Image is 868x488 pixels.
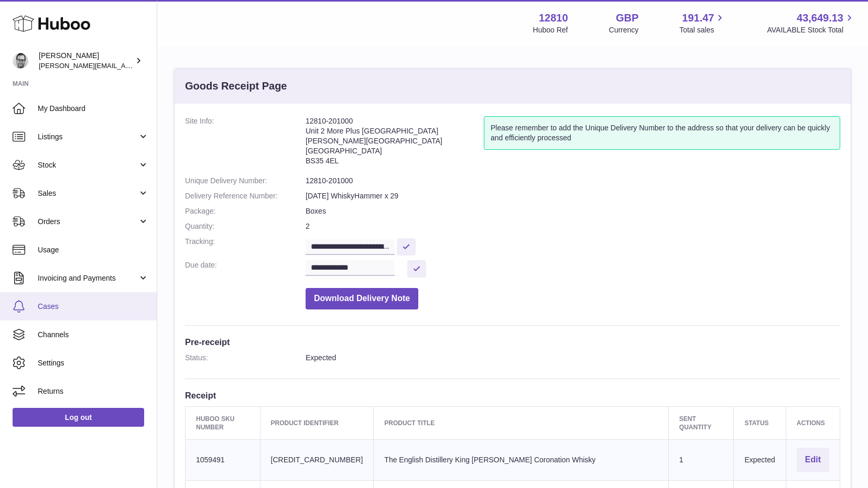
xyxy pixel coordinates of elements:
span: Stock [38,160,138,170]
dd: Boxes [306,206,840,216]
h3: Receipt [185,390,840,401]
dt: Delivery Reference Number: [185,191,306,201]
dt: Site Info: [185,116,306,171]
img: alex@digidistiller.com [13,53,28,69]
a: 191.47 Total sales [679,11,726,35]
div: Domain Overview [40,67,94,74]
div: Huboo Ref [533,25,568,35]
td: The English Distillery King [PERSON_NAME] Coronation Whisky [374,440,669,481]
div: Please remember to add the Unique Delivery Number to the address so that your delivery can be qui... [484,116,840,150]
dd: 12810-201000 [306,176,840,186]
dt: Status: [185,353,306,363]
div: Domain: [DOMAIN_NAME] [27,27,115,36]
strong: GBP [616,11,638,25]
span: Total sales [679,25,726,35]
div: [PERSON_NAME] [39,51,133,71]
img: logo_orange.svg [17,17,25,25]
a: 43,649.13 AVAILABLE Stock Total [767,11,855,35]
span: My Dashboard [38,104,149,114]
dt: Unique Delivery Number: [185,176,306,186]
button: Download Delivery Note [306,288,418,309]
span: Channels [38,330,149,340]
span: Sales [38,188,138,198]
div: v 4.0.25 [29,17,51,25]
th: Sent Quantity [668,406,734,439]
span: Invoicing and Payments [38,273,138,283]
span: Usage [38,245,149,255]
span: Cases [38,302,149,312]
th: Product Identifier [260,406,374,439]
dt: Package: [185,206,306,216]
img: website_grey.svg [17,27,25,36]
strong: 12810 [539,11,568,25]
img: tab_domain_overview_orange.svg [28,66,37,74]
dd: Expected [306,353,840,363]
dd: 2 [306,221,840,231]
h3: Goods Receipt Page [185,79,287,93]
th: Actions [786,406,840,439]
button: Edit [797,448,829,472]
span: 43,649.13 [797,11,843,25]
td: [CREDIT_CARD_NUMBER] [260,440,374,481]
span: Orders [38,217,138,227]
th: Product title [374,406,669,439]
span: [PERSON_NAME][EMAIL_ADDRESS][DOMAIN_NAME] [39,61,210,70]
div: Currency [609,25,639,35]
a: Log out [13,408,144,427]
dt: Quantity: [185,221,306,231]
span: Settings [38,358,149,368]
dt: Tracking: [185,237,306,255]
td: 1 [668,440,734,481]
span: 191.47 [682,11,714,25]
th: Huboo SKU Number [186,406,261,439]
span: Returns [38,386,149,396]
h3: Pre-receipt [185,336,840,348]
span: Listings [38,132,138,142]
td: 1059491 [186,440,261,481]
dd: [DATE] WhiskyHammer x 29 [306,191,840,201]
th: Status [734,406,786,439]
td: Expected [734,440,786,481]
dt: Due date: [185,260,306,278]
div: Keywords by Traffic [116,67,177,74]
span: AVAILABLE Stock Total [767,25,855,35]
img: tab_keywords_by_traffic_grey.svg [104,66,113,74]
address: 12810-201000 Unit 2 More Plus [GEOGRAPHIC_DATA] [PERSON_NAME][GEOGRAPHIC_DATA] [GEOGRAPHIC_DATA] ... [306,116,484,171]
